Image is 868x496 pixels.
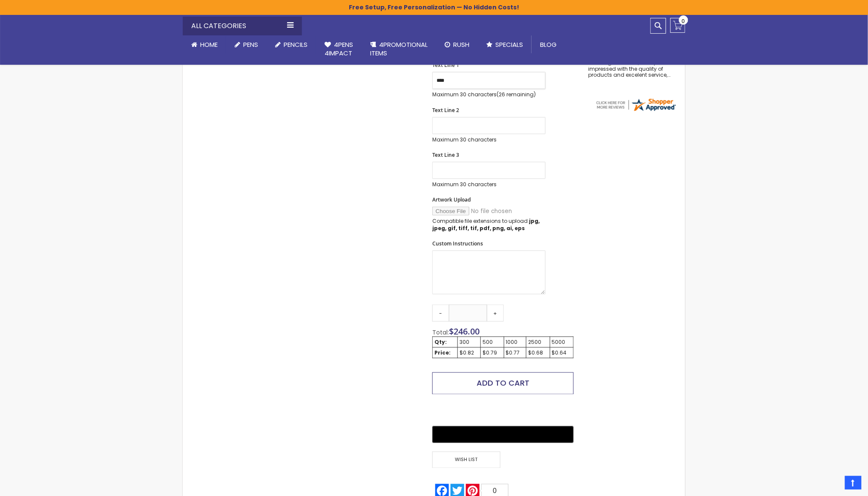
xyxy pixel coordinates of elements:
p: Compatible file extensions to upload: [432,218,546,231]
a: Rush [436,35,478,54]
span: Rush [453,40,469,49]
div: $0.79 [483,349,502,356]
span: Text Line 3 [432,151,459,159]
div: returning customer, always impressed with the quality of products and excelent service, will retu... [588,60,671,78]
span: 246.00 [454,326,480,337]
a: - [432,305,449,322]
iframe: PayPal [432,401,574,420]
span: Add to Cart [477,378,529,389]
span: Text Line 2 [432,107,459,114]
div: 1000 [506,339,525,346]
p: Maximum 30 characters [432,181,546,188]
span: 0 [493,487,497,495]
div: $0.77 [506,349,525,356]
span: Pencils [284,40,308,49]
span: 0 [682,17,685,25]
strong: Price: [434,349,451,356]
span: Total: [432,328,449,337]
div: 300 [460,339,479,346]
span: Artwork Upload [432,196,471,203]
div: $0.68 [528,349,548,356]
span: Pens [243,40,258,49]
a: 4Pens4impact [316,35,362,63]
a: + [487,305,504,322]
div: $0.82 [460,349,479,356]
a: Pens [226,35,267,54]
span: (26 remaining) [497,91,536,98]
iframe: Reseñas de Clientes en Google [798,473,868,496]
span: $ [449,326,480,337]
strong: Qty: [434,338,447,346]
a: 4PROMOTIONALITEMS [362,35,436,63]
span: Blog [540,40,557,49]
div: 2500 [528,339,548,346]
div: $0.64 [552,349,572,356]
span: 4PROMOTIONAL ITEMS [370,40,428,58]
div: All Categories [183,17,302,35]
p: Maximum 30 characters [432,136,546,143]
span: Home [200,40,218,49]
span: Custom Instructions [432,240,483,247]
span: 4Pens 4impact [325,40,353,58]
span: Text Line 1 [432,61,459,69]
button: Buy with GPay [432,426,574,443]
p: Maximum 30 characters [432,91,546,98]
a: 4pens.com certificate URL [595,107,677,114]
div: 5000 [552,339,572,346]
button: Add to Cart [432,372,574,395]
span: Wish List [432,452,500,468]
a: Specials [478,35,532,54]
a: 0 [670,18,685,33]
strong: jpg, jpeg, gif, tiff, tif, pdf, png, ai, eps [432,217,540,231]
div: 500 [483,339,502,346]
a: Blog [532,35,565,54]
img: 4pens.com widget logo [595,97,677,112]
span: Specials [495,40,523,49]
a: Wish List [432,452,503,468]
a: Home [183,35,226,54]
a: Pencils [267,35,316,54]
